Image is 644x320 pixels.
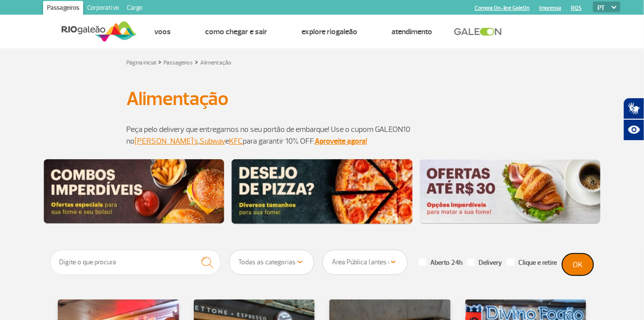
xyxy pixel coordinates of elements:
a: RQS [571,5,582,11]
label: Aberto 24h [419,258,462,267]
a: KFC [229,136,243,146]
a: [PERSON_NAME]'s [135,136,198,146]
button: Abrir recursos assistivos. [623,119,644,141]
a: Compra On-line GaleOn [475,5,529,11]
a: Passageiros [163,59,193,66]
a: Passageiros [43,1,83,17]
a: Imprensa [539,5,561,11]
div: Plugin de acessibilidade da Hand Talk. [623,98,644,141]
button: Abrir tradutor de língua de sinais. [623,98,644,119]
a: Alimentação [200,59,231,66]
a: Corporativo [83,1,123,17]
a: Subway [200,136,225,146]
a: Aproveite agora! [315,136,367,146]
a: Atendimento [391,27,432,37]
input: Digite o que procura [50,250,221,275]
label: Clique e retire [507,258,557,267]
a: Voos [154,27,171,37]
a: Cargo [123,1,146,17]
a: > [158,56,161,67]
a: Explore RIOgaleão [301,27,357,37]
a: > [195,56,198,67]
p: Peça pelo delivery que entregamos no seu portão de embarque! Use o cupom GALEON10 no , e para gar... [126,124,518,147]
h1: Alimentação [126,90,518,107]
a: Página inicial [126,59,156,66]
a: Como chegar e sair [205,27,267,37]
label: Delivery [467,258,502,267]
button: OK [562,254,594,276]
